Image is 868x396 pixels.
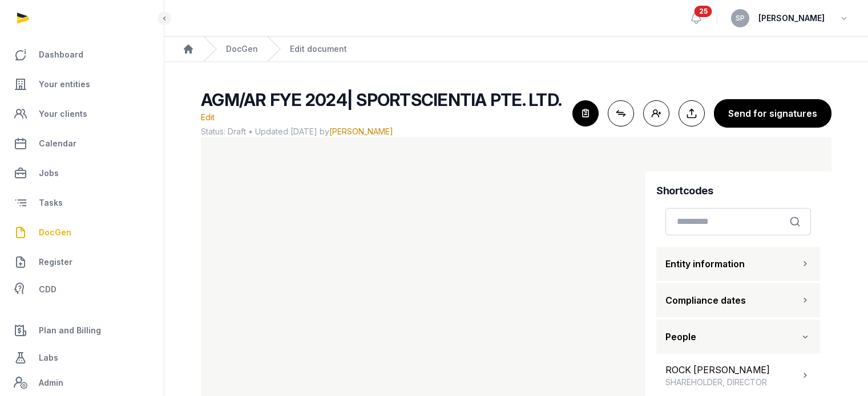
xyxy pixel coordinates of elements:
span: Plan and Billing [39,324,101,337]
span: Compliance dates [665,293,746,307]
a: Dashboard [9,41,155,68]
a: Your clients [9,100,155,128]
a: Calendar [9,130,155,157]
span: SP [736,15,745,22]
button: Compliance dates [656,283,820,317]
span: Jobs [39,166,59,180]
a: Tasks [9,189,155,217]
a: DocGen [226,43,258,55]
span: People [665,330,696,344]
span: Register [39,255,72,269]
span: [PERSON_NAME] [758,11,825,25]
span: CDD [39,283,56,296]
nav: Breadcrumb [164,36,868,62]
span: SHAREHOLDER, DIRECTOR [665,377,770,388]
a: Admin [9,371,155,394]
span: Dashboard [39,48,83,62]
a: Register [9,248,155,276]
span: Your clients [39,107,87,121]
button: Send for signatures [714,99,831,128]
a: Jobs [9,160,155,187]
span: Labs [39,351,58,365]
span: [PERSON_NAME] [329,126,393,136]
span: Edit [201,112,215,122]
span: Admin [39,376,63,390]
span: Your entities [39,77,90,91]
a: DocGen [9,219,155,246]
span: 25 [695,6,712,17]
span: DocGen [39,226,71,239]
a: Your entities [9,71,155,98]
span: Entity information [665,257,745,271]
button: Entity information [656,247,820,281]
span: Status: Draft • Updated [DATE] by [201,126,563,137]
button: SP [731,9,749,27]
a: CDD [9,278,155,301]
span: AGM/AR FYE 2024| SPORTSCIENTIA PTE. LTD. [201,89,562,110]
span: Calendar [39,137,76,150]
button: People [656,320,820,354]
div: Edit document [290,43,347,55]
div: ROCK [PERSON_NAME] [665,363,770,388]
h4: Shortcodes [656,183,820,199]
a: Labs [9,344,155,371]
a: Plan and Billing [9,317,155,344]
span: Tasks [39,196,63,210]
